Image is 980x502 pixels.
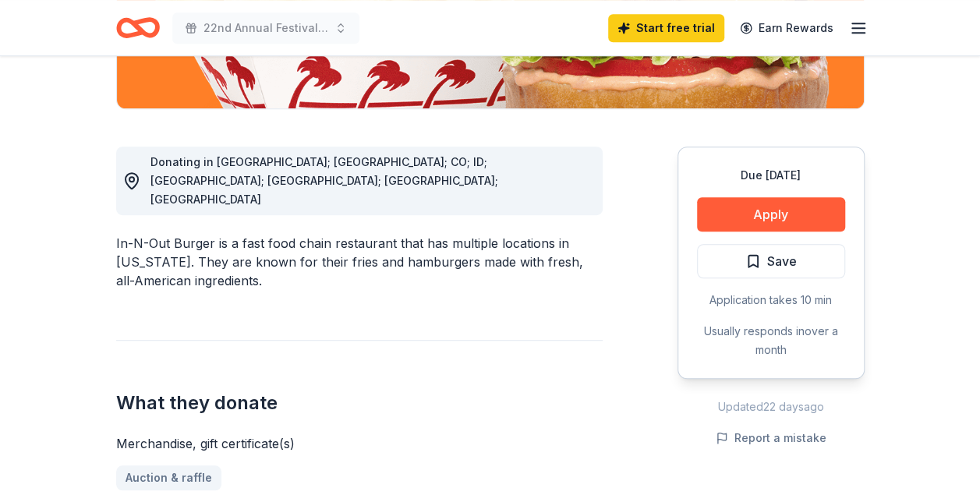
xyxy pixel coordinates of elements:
[116,234,603,290] div: In-N-Out Burger is a fast food chain restaurant that has multiple locations in [US_STATE]. They a...
[203,19,328,37] span: 22nd Annual Festival of Trees
[697,244,845,278] button: Save
[116,434,603,453] div: Merchandise, gift certificate(s)
[697,166,845,185] div: Due [DATE]
[116,465,221,490] a: Auction & raffle
[608,14,724,42] a: Start free trial
[150,155,498,206] span: Donating in [GEOGRAPHIC_DATA]; [GEOGRAPHIC_DATA]; CO; ID; [GEOGRAPHIC_DATA]; [GEOGRAPHIC_DATA]; [...
[697,197,845,232] button: Apply
[716,429,826,447] button: Report a mistake
[767,251,797,271] span: Save
[697,291,845,309] div: Application takes 10 min
[697,322,845,359] div: Usually responds in over a month
[116,9,160,46] a: Home
[678,398,865,416] div: Updated 22 days ago
[731,14,843,42] a: Earn Rewards
[116,391,603,415] h2: What they donate
[172,12,359,44] button: 22nd Annual Festival of Trees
